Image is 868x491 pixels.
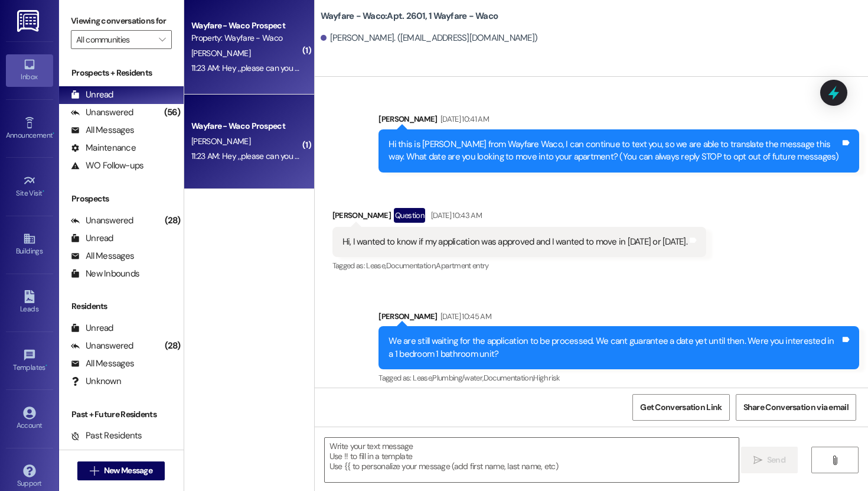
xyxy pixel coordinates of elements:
div: (56) [161,103,184,122]
div: (28) [162,212,184,230]
div: Unanswered [71,106,133,119]
b: Wayfare - Waco: Apt. 2601, 1 Wayfare - Waco [321,10,498,22]
div: Prospects [59,193,184,205]
div: All Messages [71,250,134,262]
span: Documentation , [386,261,436,271]
div: WO Follow-ups [71,160,143,172]
div: Prospects + Residents [59,67,184,79]
div: 11:23 AM: Hey ,,please can you contact me, thank you [191,151,371,161]
div: [DATE] 10:43 AM [428,209,482,222]
div: New Inbounds [71,268,139,280]
button: New Message [77,461,165,480]
div: [DATE] 10:45 AM [438,310,491,323]
i:  [159,35,165,44]
a: Site Visit • [6,171,53,203]
div: Maintenance [71,142,136,154]
div: We are still waiting for the application to be processed. We cant guarantee a date yet until then... [389,335,840,360]
div: Past Residents [71,430,142,442]
div: Unread [71,232,113,245]
div: Question [394,208,425,223]
div: Residents [59,300,184,313]
i:  [753,456,762,465]
div: Wayfare - Waco Prospect [191,120,301,132]
div: Future Residents [71,447,151,460]
a: Leads [6,287,53,318]
div: Past + Future Residents [59,408,184,421]
div: [PERSON_NAME] [378,113,859,129]
a: Buildings [6,229,53,261]
div: All Messages [71,357,134,370]
div: Unread [71,89,113,101]
button: Share Conversation via email [736,394,856,421]
div: [PERSON_NAME] [378,310,859,327]
div: [PERSON_NAME]. ([EMAIL_ADDRESS][DOMAIN_NAME]) [321,32,538,44]
div: Hi, I wanted to know if my application was approved and I wanted to move in [DATE] or [DATE]. [342,236,687,248]
span: Send [767,454,785,466]
img: ResiDesk Logo [17,10,41,32]
i:  [90,466,99,476]
div: Tagged as: [332,257,706,274]
a: Templates • [6,345,53,377]
span: • [43,187,44,196]
div: Unanswered [71,214,133,227]
div: Property: Wayfare - Waco [191,32,301,44]
span: Plumbing/water , [432,373,483,383]
i:  [830,456,839,465]
div: All Messages [71,124,134,136]
div: [PERSON_NAME] [332,208,706,227]
span: Apartment entry [436,261,488,271]
button: Get Conversation Link [632,394,729,421]
span: [PERSON_NAME] [191,48,250,58]
div: Tagged as: [378,369,859,386]
span: Documentation , [484,373,534,383]
span: Share Conversation via email [743,401,849,414]
div: Unknown [71,375,121,388]
span: [PERSON_NAME] [191,136,250,147]
span: High risk [533,373,560,383]
a: Inbox [6,54,53,86]
input: All communities [76,30,153,49]
div: (28) [162,337,184,355]
span: Get Conversation Link [640,401,722,414]
span: • [45,362,47,370]
span: Lease , [413,373,432,383]
div: Hi this is [PERSON_NAME] from Wayfare Waco, I can continue to text you, so we are able to transla... [389,138,840,164]
span: New Message [104,464,152,477]
div: [DATE] 10:41 AM [438,113,489,125]
div: Wayfare - Waco Prospect [191,19,301,32]
label: Viewing conversations for [71,12,172,30]
div: Unanswered [71,340,133,352]
span: • [53,129,54,138]
div: 11:23 AM: Hey ,,please can you contact me, thank you [191,63,371,73]
a: Account [6,403,53,435]
div: Unread [71,322,113,334]
button: Send [741,447,798,473]
span: Lease , [366,261,386,271]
